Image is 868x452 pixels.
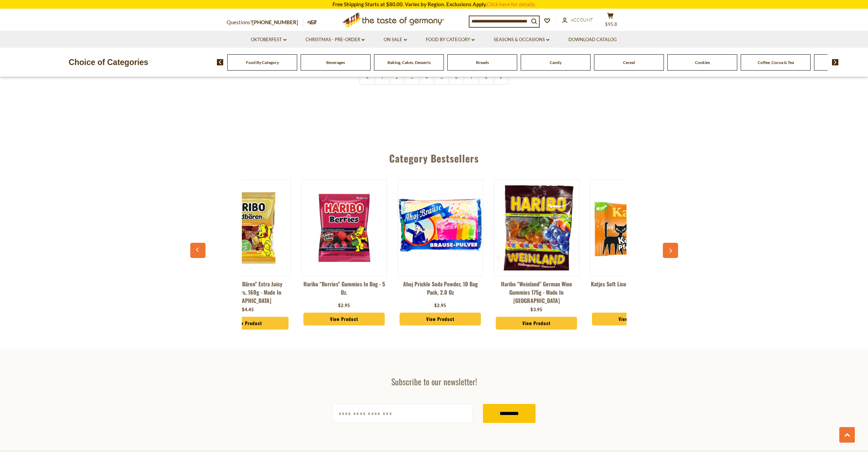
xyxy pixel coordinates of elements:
span: Account [571,17,593,22]
span: $95.8 [605,21,617,27]
a: Haribo "Berries" Gummies in Bag - 5 oz. [301,280,387,301]
a: Food By Category [426,36,475,44]
img: Haribo [205,185,291,270]
p: Questions? [227,18,303,27]
button: $95.8 [600,12,621,30]
div: $4.45 [242,306,254,313]
a: Click here for details. [487,1,536,7]
a: View Product [496,317,577,330]
a: Katjes Soft Licorice Cat Paw Candies, 175g [590,280,676,301]
a: Coffee, Cocoa & Tea [758,60,794,65]
a: Haribo "Weinland" German Wine Gummies 175g - Made in [GEOGRAPHIC_DATA] [494,280,579,305]
a: Download Catalog [568,36,617,44]
a: [PHONE_NUMBER] [252,19,298,25]
h3: Subscribe to our newsletter! [333,376,536,387]
img: previous arrow [217,59,223,65]
div: $3.95 [530,306,542,313]
a: View Product [592,313,674,326]
a: Cereal [623,60,635,65]
a: Food By Category [246,60,279,65]
a: Breads [476,60,489,65]
div: $2.95 [338,302,350,309]
a: View Product [303,313,385,326]
img: Haribo [302,185,387,270]
a: Account [562,16,593,24]
a: View Product [400,313,481,326]
a: Christmas - PRE-ORDER [305,36,365,44]
a: Beverages [326,60,345,65]
a: On Sale [384,36,407,44]
a: Ahoj Prickle Soda Powder, 10 bag pack, 2.0 oz [398,280,483,301]
a: Baking, Cakes, Desserts [387,60,431,65]
img: Katjes Soft Licorice Cat Paw Candies, 175g [590,185,675,270]
a: Candy [550,60,561,65]
div: Category Bestsellers [194,142,675,171]
a: View Product [207,317,289,330]
img: Haribo [494,185,579,270]
a: Seasons & Occasions [494,36,549,44]
img: Ahoj Prickle Soda Powder, 10 bag pack, 2.0 oz [398,185,483,270]
a: Oktoberfest [251,36,286,44]
img: next arrow [832,59,839,65]
div: $2.95 [434,302,446,309]
a: Haribo "Saft Bären" Extra Juicy Gummy Bears, 160g - Made in [GEOGRAPHIC_DATA] [205,280,291,305]
a: Cookies [695,60,710,65]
